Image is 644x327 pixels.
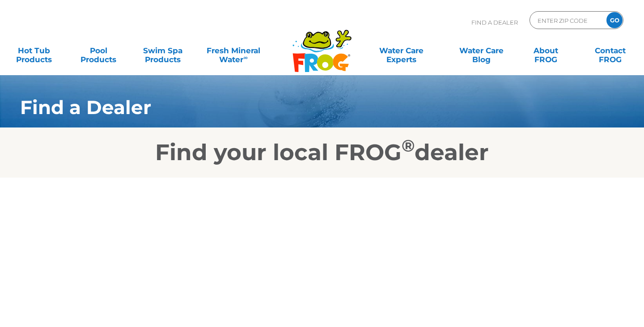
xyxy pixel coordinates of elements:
sup: ® [402,136,415,156]
a: Fresh MineralWater∞ [202,42,265,59]
a: Swim SpaProducts [138,42,188,59]
input: GO [606,12,623,28]
img: Frog Products Logo [288,18,356,72]
a: Water CareBlog [456,42,506,59]
a: Hot TubProducts [9,42,59,59]
a: Water CareExperts [360,42,442,59]
h2: Find your local FROG dealer [7,139,637,166]
a: PoolProducts [73,42,123,59]
p: Find A Dealer [471,11,518,34]
a: AboutFROG [521,42,571,59]
h1: Find a Dealer [20,97,574,118]
a: ContactFROG [585,42,635,59]
sup: ∞ [243,54,247,61]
